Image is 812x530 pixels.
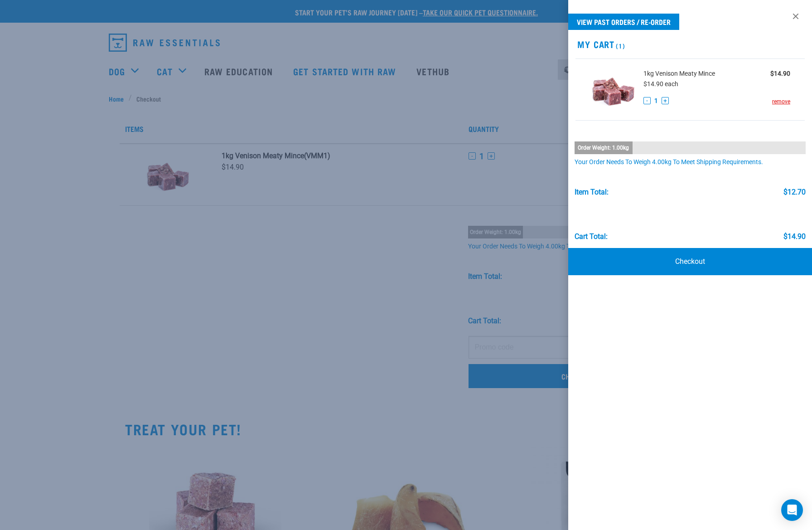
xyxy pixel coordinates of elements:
span: 1kg Venison Meaty Mince [643,69,715,78]
a: View past orders / re-order [568,14,679,30]
div: Your order needs to weigh 4.00kg to meet shipping requirements. [575,159,806,166]
div: $14.90 [783,233,806,241]
img: Venison Meaty Mince [590,66,637,113]
div: Order weight: 1.00kg [575,141,633,154]
div: $12.70 [783,188,806,196]
button: - [643,97,651,104]
strong: $14.90 [770,70,790,77]
span: $14.90 each [643,80,678,88]
div: Item Total: [575,188,609,196]
a: Checkout [568,248,812,275]
span: (1) [614,44,625,47]
div: Cart total: [575,233,608,241]
span: 1 [654,96,658,106]
div: Open Intercom Messenger [781,499,803,521]
h2: My Cart [568,39,812,49]
button: + [662,97,669,104]
a: remove [772,97,790,106]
